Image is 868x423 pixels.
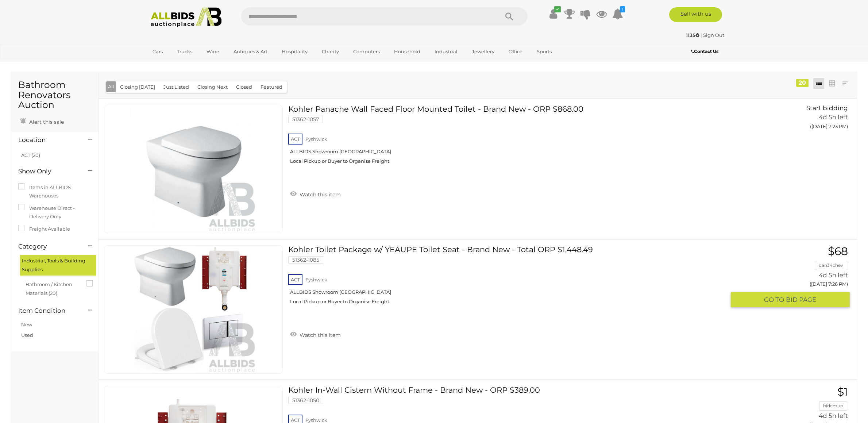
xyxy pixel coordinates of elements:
a: Wine [202,46,224,58]
button: GO TOBID PAGE [731,292,850,308]
a: Household [389,46,425,58]
a: Sign Out [703,32,724,38]
span: BID PAGE [786,296,816,304]
a: Hospitality [277,46,312,58]
button: Search [491,7,528,26]
a: Trucks [172,46,197,58]
a: Kohler Panache Wall Faced Floor Mounted Toilet - Brand New - ORP $868.00 51362-1057 ACT Fyshwick ... [294,105,725,170]
span: Watch this item [298,191,341,198]
span: | [701,32,702,38]
a: [GEOGRAPHIC_DATA] [148,58,209,70]
a: ✔ [548,7,559,20]
button: Featured [256,81,287,93]
label: Items in ALLBIDS Warehouses [18,183,91,200]
span: $68 [828,245,848,258]
span: Alert this sale [27,119,64,125]
a: Kohler Toilet Package w/ YEAUPE Toilet Seat - Brand New - Total ORP $1,448.49 51362-1085 ACT Fysh... [294,245,725,310]
a: Used [21,332,33,338]
a: Cars [148,46,167,58]
span: $1 [837,385,848,399]
h4: Category [18,243,77,250]
a: Sell with us [669,7,722,22]
a: Computers [348,46,385,58]
i: 1 [620,6,625,12]
a: Charity [317,46,344,58]
h4: Show Only [18,168,77,175]
b: Contact Us [691,49,718,54]
div: 20 [796,79,809,87]
a: Contact Us [691,47,720,55]
a: Watch this item [288,188,343,199]
a: Office [504,46,527,58]
a: 1135 [686,32,701,38]
a: Sports [532,46,556,58]
a: 1 [612,7,623,20]
img: 51362-1057a.PNG [130,105,257,233]
h4: Location [18,136,77,143]
label: Freight Available [18,225,70,233]
button: Closed [232,81,256,93]
a: Antiques & Art [229,46,272,58]
a: New [21,322,32,327]
a: $68 dan34chev 4d 5h left ([DATE] 7:26 PM) GO TOBID PAGE [736,245,850,308]
a: Jewellery [467,46,499,58]
button: Closing [DATE] [116,81,159,93]
a: Start bidding 4d 5h left ([DATE] 7:23 PM) [736,105,850,133]
h4: Item Condition [18,307,77,314]
i: ✔ [554,6,561,12]
a: Alert this sale [18,116,66,127]
button: Closing Next [193,81,232,93]
span: Watch this item [298,332,341,338]
a: Watch this item [288,329,343,340]
span: Start bidding [806,104,848,112]
a: ACT (20) [21,152,40,158]
span: Bathroom / Kitchen Materials (20) [26,278,80,297]
img: 51362-1085a.jpg [130,246,257,373]
div: Industrial, Tools & Building Supplies [20,255,96,276]
h1: Bathroom Renovators Auction [18,80,91,110]
button: Just Listed [159,81,193,93]
img: Allbids.com.au [147,7,226,27]
strong: 1135 [686,32,699,38]
a: Industrial [430,46,462,58]
label: Warehouse Direct - Delivery Only [18,204,91,221]
button: All [106,81,116,92]
span: GO TO [764,296,786,304]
